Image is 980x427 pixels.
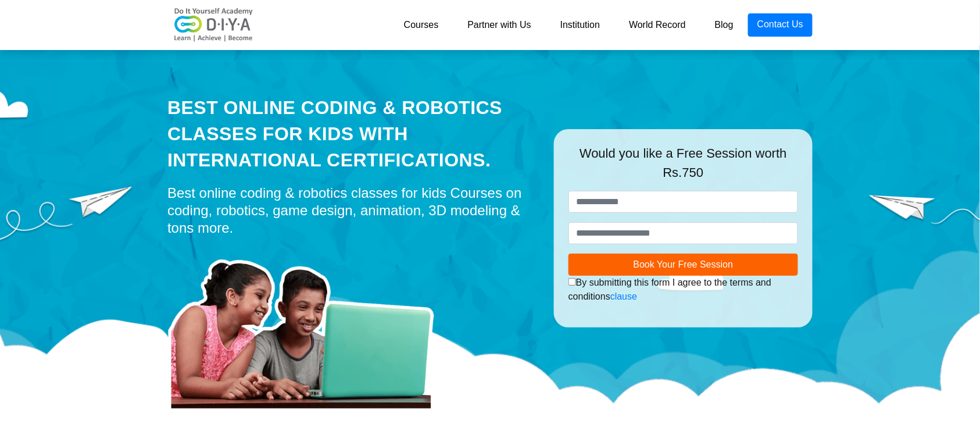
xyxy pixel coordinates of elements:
button: Book Your Free Session [568,254,798,276]
a: World Record [614,13,700,37]
div: By submitting this form I agree to the terms and conditions [568,276,798,304]
div: Would you like a Free Session worth Rs.750 [568,144,798,191]
img: home-prod.png [167,243,446,411]
a: clause [610,291,637,301]
a: Contact Us [748,13,813,37]
a: Institution [546,13,614,37]
img: logo-v2.png [167,8,260,42]
a: Partner with Us [453,13,545,37]
div: Best Online Coding & Robotics Classes for kids with International Certifications. [167,95,537,173]
span: Book Your Free Session [634,259,734,269]
div: Best online coding & robotics classes for kids Courses on coding, robotics, game design, animatio... [167,184,537,237]
a: Courses [389,13,453,37]
a: Blog [700,13,748,37]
